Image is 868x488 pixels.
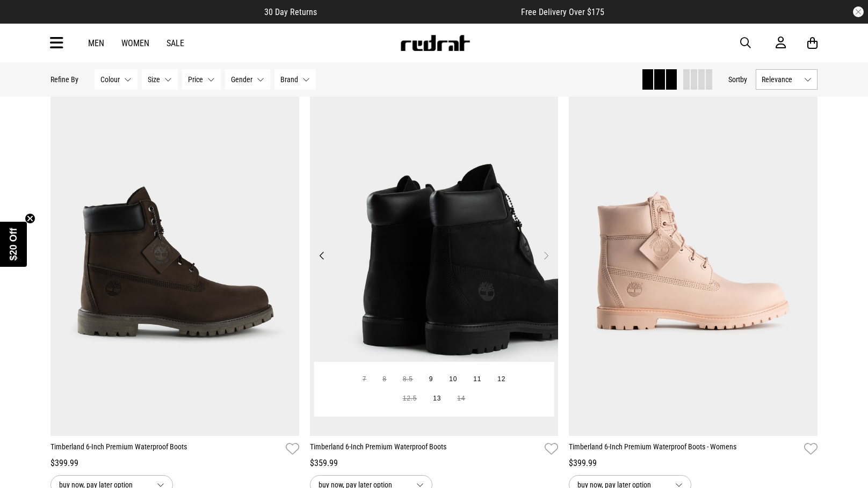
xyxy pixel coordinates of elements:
[225,69,270,90] button: Gender
[121,38,149,48] a: Women
[264,7,317,17] span: 30 Day Returns
[465,370,489,389] button: 11
[188,75,203,84] span: Price
[569,457,818,470] div: $399.99
[142,69,178,90] button: Size
[50,457,299,470] div: $399.99
[569,441,800,457] a: Timberland 6-Inch Premium Waterproof Boots - Womens
[395,389,425,409] button: 12.5
[148,75,160,84] span: Size
[521,7,604,17] span: Free Delivery Over $175
[400,35,471,51] img: Redrat logo
[425,389,449,409] button: 13
[9,4,41,37] button: Open LiveChat chat widget
[8,228,19,260] span: $20 Off
[50,88,299,436] img: Timberland 6-inch Premium Waterproof Boots in Brown
[50,441,281,457] a: Timberland 6-Inch Premium Waterproof Boots
[740,75,747,84] span: by
[25,213,35,224] button: Close teaser
[310,88,559,436] img: Timberland 6-inch Premium Waterproof Boots in Black
[310,441,541,457] a: Timberland 6-Inch Premium Waterproof Boots
[182,69,221,90] button: Price
[421,370,441,389] button: 9
[310,457,559,470] div: $359.99
[231,75,252,84] span: Gender
[167,38,184,48] a: Sale
[489,370,513,389] button: 12
[374,370,394,389] button: 8
[449,389,473,409] button: 14
[756,69,818,90] button: Relevance
[569,88,818,436] img: Timberland 6-inch Premium Waterproof Boots - Womens in Pink
[441,370,465,389] button: 10
[539,249,553,262] button: Next
[728,73,747,86] button: Sortby
[50,75,78,84] p: Refine By
[355,370,374,389] button: 7
[395,370,421,389] button: 8.5
[88,38,104,48] a: Men
[338,6,500,17] iframe: Customer reviews powered by Trustpilot
[95,69,138,90] button: Colour
[762,75,800,84] span: Relevance
[315,249,329,262] button: Previous
[274,69,316,90] button: Brand
[100,75,120,84] span: Colour
[280,75,298,84] span: Brand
